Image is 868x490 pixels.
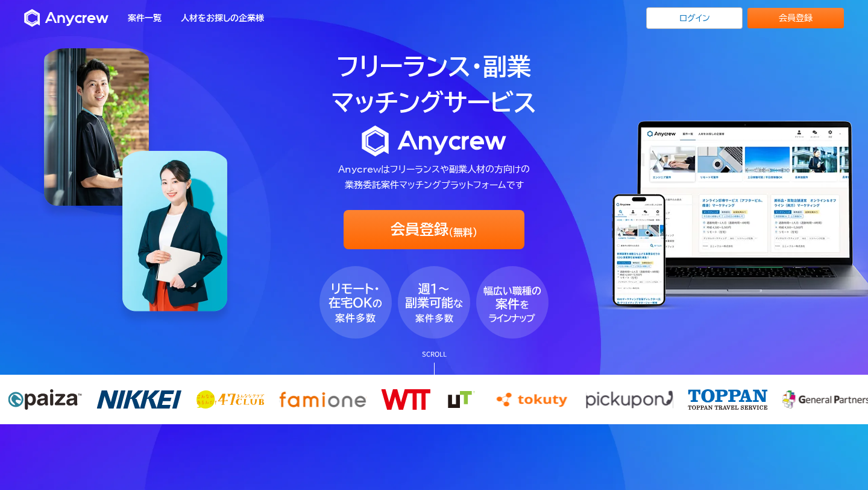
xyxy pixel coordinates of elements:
[24,9,108,27] img: Anycrew
[319,48,549,121] h1: フリーランス・副業 マッチングサービス
[444,389,477,410] img: ut
[181,14,264,22] a: 人材をお探しの企業様
[362,126,506,157] img: logo
[476,266,549,339] img: fv_bubble3
[344,210,524,249] a: 会員登録(無料)
[319,266,392,339] img: fv_bubble1
[585,389,673,410] img: pickupon
[391,221,448,238] span: 会員登録
[419,351,449,357] p: SCROLL
[646,7,743,29] a: ログイン
[747,8,844,28] a: 会員登録
[492,389,571,410] img: tokuty
[687,389,767,410] img: toppan
[398,266,470,339] img: fv_bubble2
[196,390,264,409] img: 47club
[380,389,430,410] img: wtt
[128,14,162,22] a: 案件一覧
[278,389,366,410] img: famione
[96,390,181,409] img: nikkei
[7,389,81,410] img: paiza
[319,162,549,194] p: Anycrewはフリーランスや副業人材の方向けの 業務委託案件マッチングプラットフォームです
